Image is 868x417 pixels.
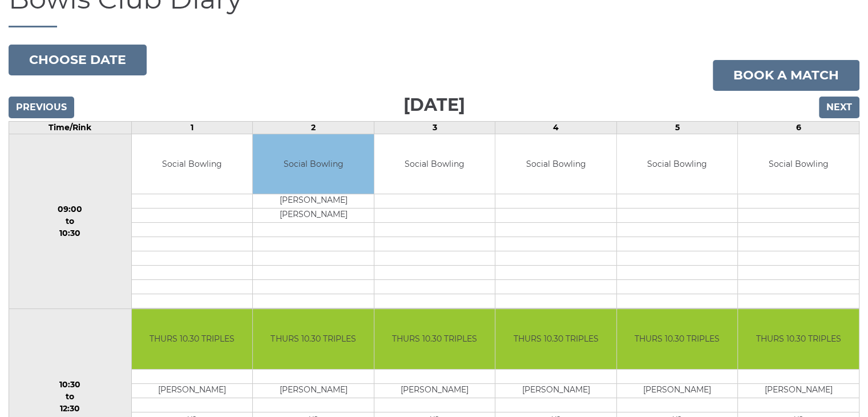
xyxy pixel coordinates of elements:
[616,121,738,134] td: 5
[9,97,74,118] input: Previous
[495,134,616,194] td: Social Bowling
[713,60,859,91] a: Book a match
[253,194,374,209] td: [PERSON_NAME]
[253,121,374,134] td: 2
[253,134,374,194] td: Social Bowling
[9,45,147,75] button: Choose date
[617,383,738,398] td: [PERSON_NAME]
[738,134,859,194] td: Social Bowling
[374,121,495,134] td: 3
[9,121,132,134] td: Time/Rink
[253,309,374,369] td: THURS 10.30 TRIPLES
[253,383,374,398] td: [PERSON_NAME]
[374,309,495,369] td: THURS 10.30 TRIPLES
[819,97,859,118] input: Next
[9,134,132,309] td: 09:00 to 10:30
[617,134,738,194] td: Social Bowling
[738,383,859,398] td: [PERSON_NAME]
[495,383,616,398] td: [PERSON_NAME]
[738,309,859,369] td: THURS 10.30 TRIPLES
[132,383,253,398] td: [PERSON_NAME]
[131,121,253,134] td: 1
[495,309,616,369] td: THURS 10.30 TRIPLES
[374,383,495,398] td: [PERSON_NAME]
[374,134,495,194] td: Social Bowling
[253,209,374,223] td: [PERSON_NAME]
[617,309,738,369] td: THURS 10.30 TRIPLES
[738,121,859,134] td: 6
[495,121,617,134] td: 4
[132,309,253,369] td: THURS 10.30 TRIPLES
[132,134,253,194] td: Social Bowling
